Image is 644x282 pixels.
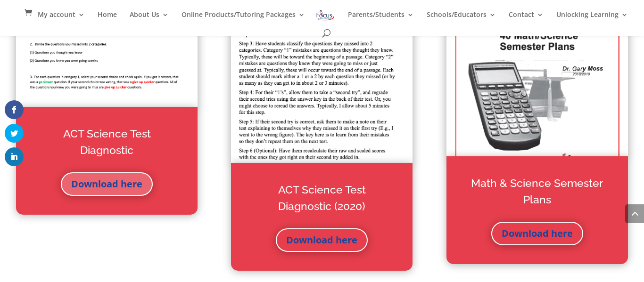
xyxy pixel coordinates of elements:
a: TAC Reading PP for Resources page [16,98,198,109]
a: Home [98,11,117,27]
h2: Math & Science Semester Plans [465,175,609,212]
a: My account [38,11,85,27]
a: Schools/Educators [427,11,496,27]
a: Parents/Students [348,11,414,27]
h2: ACT Science Test Diagnostic (2020) [250,182,394,219]
a: Online Products/Tutoring Packages [182,11,305,27]
a: Contact [509,11,544,27]
img: Focus on Learning [315,8,335,22]
a: TAC Reading PP for Resources page [231,154,413,165]
a: TAC Reading PP for Resources page [446,147,628,159]
a: Download here [276,228,368,252]
a: Download here [491,222,583,245]
h2: ACT Science Test Diagnostic [35,126,179,163]
a: Unlocking Learning [556,11,628,27]
a: Download here [61,172,153,196]
a: About Us [130,11,169,27]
